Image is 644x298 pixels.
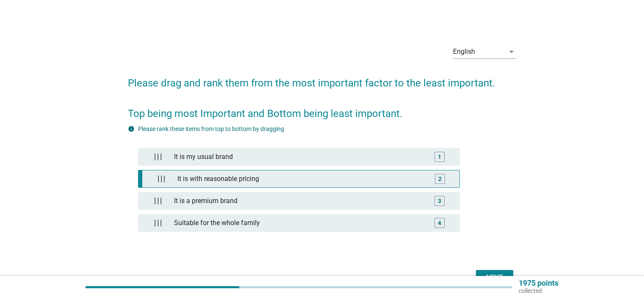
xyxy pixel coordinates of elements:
div: Suitable for the whole family [171,214,427,231]
div: English [453,48,475,56]
div: 3 [438,197,441,206]
div: 4 [438,219,441,228]
i: info [128,125,135,132]
img: drag_handle.d409663.png [158,175,165,183]
div: Next [483,273,506,283]
img: drag_handle.d409663.png [154,153,162,161]
img: drag_handle.d409663.png [154,197,162,205]
label: Please rank these items from top to bottom by dragging [138,125,284,132]
p: collected [519,287,558,295]
div: 2 [438,175,442,184]
p: 1975 points [519,279,558,287]
div: It is a premium brand [171,192,427,209]
button: Next [476,270,513,285]
i: arrow_drop_down [506,47,517,57]
h2: Please drag and rank them from the most important factor to the least important. Top being most I... [128,67,517,121]
div: It is my usual brand [171,148,427,165]
div: It is with reasonable pricing [174,170,427,187]
img: drag_handle.d409663.png [154,219,162,227]
div: 1 [438,153,441,162]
